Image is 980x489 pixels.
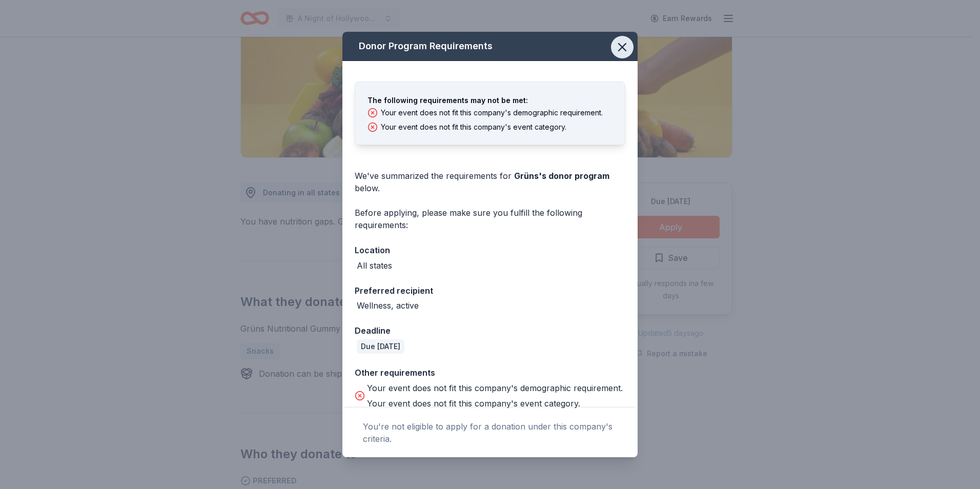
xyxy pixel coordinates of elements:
[357,299,419,312] div: Wellness, active
[355,243,625,257] div: Location
[355,170,625,194] div: We've summarized the requirements for below.
[381,108,603,117] div: Your event does not fit this company's demographic requirement.
[355,366,625,379] div: Other requirements
[342,32,638,61] div: Donor Program Requirements
[367,397,623,410] div: Your event does not fit this company's event category.
[357,339,404,354] div: Due [DATE]
[355,324,625,337] div: Deadline
[363,420,617,445] div: You're not eligible to apply for a donation under this company's criteria.
[367,382,623,394] div: Your event does not fit this company's demographic requirement.
[381,123,566,132] div: Your event does not fit this company's event category.
[357,259,392,272] div: All states
[355,207,625,231] div: Before applying, please make sure you fulfill the following requirements:
[514,171,609,181] span: Grüns 's donor program
[367,94,612,107] div: The following requirements may not be met:
[355,284,625,297] div: Preferred recipient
